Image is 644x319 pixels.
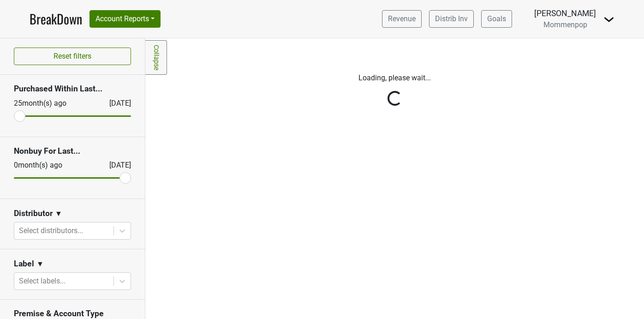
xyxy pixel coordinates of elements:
[481,10,512,28] a: Goals
[145,40,167,75] a: Collapse
[89,10,161,28] button: Account Reports
[429,10,474,28] a: Distrib Inv
[534,7,596,19] div: [PERSON_NAME]
[30,9,82,29] a: BreakDown
[152,72,637,84] p: Loading, please wait...
[603,14,614,25] img: Dropdown Menu
[543,20,587,29] span: Mommenpop
[382,10,422,28] a: Revenue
